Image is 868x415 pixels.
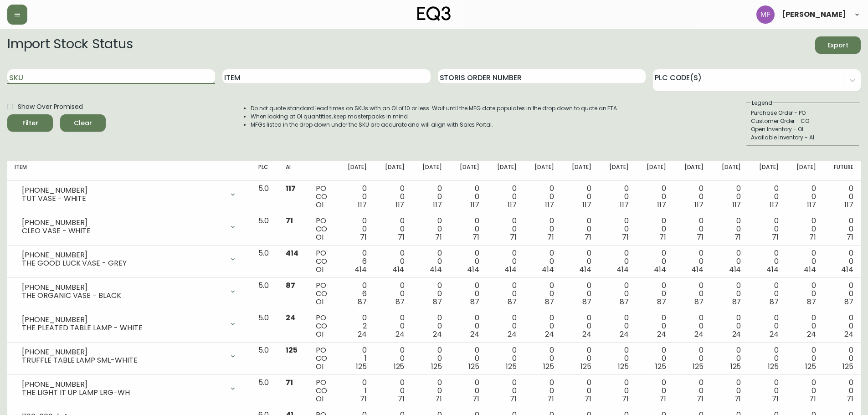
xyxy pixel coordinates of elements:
div: 0 0 [643,379,666,403]
div: 0 0 [831,184,853,209]
div: 0 0 [718,346,741,371]
span: 117 [770,200,779,210]
div: [PHONE_NUMBER] [22,219,224,227]
div: 0 0 [831,346,853,371]
span: 87 [470,297,479,307]
span: OI [316,297,324,307]
span: OI [316,329,324,339]
div: [PHONE_NUMBER] [22,316,224,324]
td: 5.0 [251,246,278,278]
th: [DATE] [599,161,636,181]
span: 87 [620,297,629,307]
span: 125 [356,361,367,372]
div: 0 0 [381,314,404,338]
div: PO CO [316,379,330,403]
span: 71 [847,232,853,242]
span: 414 [616,264,629,275]
span: 24 [433,329,442,339]
span: 24 [358,329,367,339]
div: 0 0 [381,184,404,209]
span: 24 [620,329,629,339]
div: 0 0 [643,217,666,241]
div: PO CO [316,282,330,306]
span: 414 [841,264,853,275]
div: [PHONE_NUMBER] [22,251,224,259]
td: 5.0 [251,181,278,213]
div: 0 0 [606,282,629,306]
span: 24 [770,329,779,339]
span: 71 [734,394,741,404]
div: 0 0 [531,379,554,403]
div: [PHONE_NUMBER]TRUFFLE TABLE LAMP SML-WHITE [15,346,244,366]
div: 0 0 [419,217,442,241]
div: Purchase Order - PO [751,109,855,117]
div: PO CO [316,184,330,209]
span: 87 [770,297,779,307]
td: 5.0 [251,343,278,375]
span: 125 [543,361,554,372]
div: 0 0 [569,379,591,403]
div: 0 0 [457,282,479,306]
span: 87 [844,297,853,307]
div: 0 0 [793,184,816,209]
div: 0 0 [718,314,741,338]
div: [PHONE_NUMBER]THE LIGHT IT UP LAMP LRG-WH [15,379,244,399]
span: OI [316,232,324,242]
span: 414 [579,264,591,275]
div: 0 0 [643,282,666,306]
div: 0 6 [344,249,367,274]
span: 117 [286,183,296,194]
div: 0 0 [457,184,479,209]
span: 71 [435,394,442,404]
div: THE LIGHT IT UP LAMP LRG-WH [22,389,224,397]
span: 71 [547,232,554,242]
div: [PHONE_NUMBER] [22,380,224,389]
div: 0 0 [381,217,404,241]
div: 0 0 [718,379,741,403]
div: 0 0 [344,184,367,209]
div: Open Inventory - OI [751,125,855,133]
div: [PHONE_NUMBER]THE GOOD LUCK VASE - GREY [15,249,244,269]
li: MFGs listed in the drop down under the SKU are accurate and will align with Sales Portal. [251,121,619,129]
div: [PHONE_NUMBER] [22,186,224,195]
span: 117 [732,200,741,210]
span: 71 [809,394,816,404]
span: 117 [433,200,442,210]
div: 0 0 [457,379,479,403]
div: 0 0 [419,282,442,306]
span: 87 [508,297,517,307]
div: 0 0 [793,346,816,371]
span: 125 [286,345,298,355]
span: 71 [510,394,517,404]
div: [PHONE_NUMBER]TUT VASE - WHITE [15,184,244,205]
span: OI [316,394,324,404]
span: 24 [657,329,666,339]
span: 87 [657,297,666,307]
div: 0 0 [457,314,479,338]
span: 414 [804,264,816,275]
div: 0 1 [344,379,367,403]
div: 0 1 [344,346,367,371]
div: 0 0 [606,379,629,403]
span: 125 [618,361,629,372]
span: 117 [358,200,367,210]
span: 87 [694,297,704,307]
span: 71 [772,232,779,242]
span: 87 [582,297,591,307]
th: [DATE] [673,161,711,181]
span: 24 [286,313,295,323]
span: 24 [807,329,816,339]
span: 117 [694,200,704,210]
span: 414 [392,264,405,275]
th: [DATE] [636,161,673,181]
div: [PHONE_NUMBER] [22,348,224,356]
div: 0 0 [494,249,517,274]
div: 0 0 [531,282,554,306]
div: 0 0 [681,217,704,241]
th: [DATE] [449,161,487,181]
div: 0 0 [718,282,741,306]
div: 0 0 [755,249,778,274]
span: 414 [430,264,442,275]
span: 125 [768,361,779,372]
span: 24 [732,329,741,339]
